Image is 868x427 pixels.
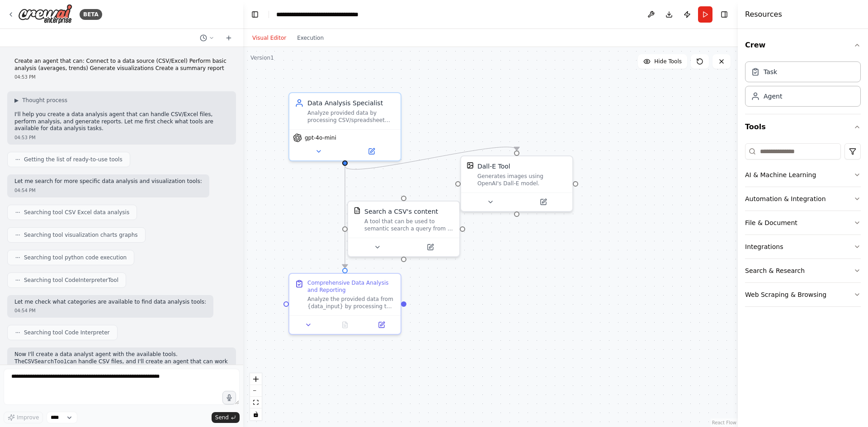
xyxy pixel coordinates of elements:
[212,412,240,423] button: Send
[14,134,229,141] div: 04:53 PM
[718,8,731,21] button: Hide right sidebar
[638,54,687,69] button: Hide Tools
[222,391,236,404] button: Click to speak your automation idea
[247,33,292,43] button: Visual Editor
[14,307,206,314] div: 04:54 PM
[4,412,43,423] button: Improve
[477,173,567,187] div: Generates images using OpenAI's Dall-E model.
[745,140,861,314] div: Tools
[14,187,202,194] div: 04:54 PM
[250,54,274,61] div: Version 1
[196,33,218,43] button: Switch to previous chat
[305,134,336,141] span: gpt-4o-mini
[467,162,474,169] img: DallETool
[250,385,262,397] button: zoom out
[14,111,229,132] p: I'll help you create a data analysis agent that can handle CSV/Excel files, perform analysis, and...
[745,114,861,140] button: Tools
[18,4,72,24] img: Logo
[24,277,118,284] span: Searching tool CodeInterpreterTool
[80,9,102,20] div: BETA
[347,201,460,257] div: CSVSearchToolSearch a CSV's contentA tool that can be used to semantic search a query from a CSV'...
[14,97,67,104] button: ▶Thought process
[405,242,456,253] button: Open in side panel
[366,319,397,330] button: Open in side panel
[222,33,236,43] button: Start a new chat
[14,351,229,373] p: Now I'll create a data analyst agent with the available tools. The can handle CSV files, and I'll...
[14,97,19,104] span: ▶
[14,74,229,80] div: 04:53 PM
[745,259,861,282] button: Search & Research
[745,187,861,211] button: Automation & Integration
[24,156,123,163] span: Getting the list of ready-to-use tools
[326,319,364,330] button: No output available
[745,58,861,114] div: Crew
[354,207,361,214] img: CSVSearchTool
[17,414,39,421] span: Improve
[745,211,861,235] button: File & Document
[477,162,510,171] div: Dall-E Tool
[745,163,861,187] button: AI & Machine Learning
[518,197,569,207] button: Open in side panel
[24,231,138,239] span: Searching tool visualization charts graphs
[340,141,521,175] g: Edge from f2394e00-26a4-4ef1-860a-921e7d290a52 to 3b67586c-95de-4bbf-896e-9c30c3323374
[250,373,262,385] button: zoom in
[654,58,682,65] span: Hide Tools
[745,283,861,306] button: Web Scraping & Browsing
[307,109,395,124] div: Analyze provided data by processing CSV/spreadsheet content that users share directly, performing...
[24,329,110,336] span: Searching tool Code Interpreter
[346,146,397,157] button: Open in side panel
[745,9,782,20] h4: Resources
[249,8,261,21] button: Hide left sidebar
[364,207,438,216] div: Search a CSV's content
[250,373,262,420] div: React Flow controls
[250,397,262,408] button: fit view
[24,254,127,261] span: Searching tool python code execution
[712,420,736,425] a: React Flow attribution
[288,273,401,335] div: Comprehensive Data Analysis and ReportingAnalyze the provided data from {data_input} by processin...
[307,279,395,294] div: Comprehensive Data Analysis and Reporting
[250,408,262,420] button: toggle interactivity
[24,359,67,365] code: CSVSearchTool
[307,99,395,108] div: Data Analysis Specialist
[460,155,573,212] div: DallEToolDall-E ToolGenerates images using OpenAI's Dall-E model.
[276,10,359,19] nav: breadcrumb
[24,209,129,216] span: Searching tool CSV Excel data analysis
[745,235,861,258] button: Integrations
[288,92,401,161] div: Data Analysis SpecialistAnalyze provided data by processing CSV/spreadsheet content that users sh...
[22,97,67,104] span: Thought process
[764,92,782,101] div: Agent
[14,299,206,306] p: Let me check what categories are available to find data analysis tools:
[364,218,454,232] div: A tool that can be used to semantic search a query from a CSV's content.
[14,178,202,185] p: Let me search for more specific data analysis and visualization tools:
[14,58,229,72] p: Create an agent that can: Connect to a data source (CSV/Excel) Perform basic analysis (averages, ...
[292,33,329,43] button: Execution
[307,296,395,310] div: Analyze the provided data from {data_input} by processing the CSV content, spreadsheet data, or s...
[215,414,229,421] span: Send
[764,67,777,76] div: Task
[340,166,349,268] g: Edge from f2394e00-26a4-4ef1-860a-921e7d290a52 to e3efaedf-517e-4f74-bdb4-8db3e6f5fcb0
[745,33,861,58] button: Crew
